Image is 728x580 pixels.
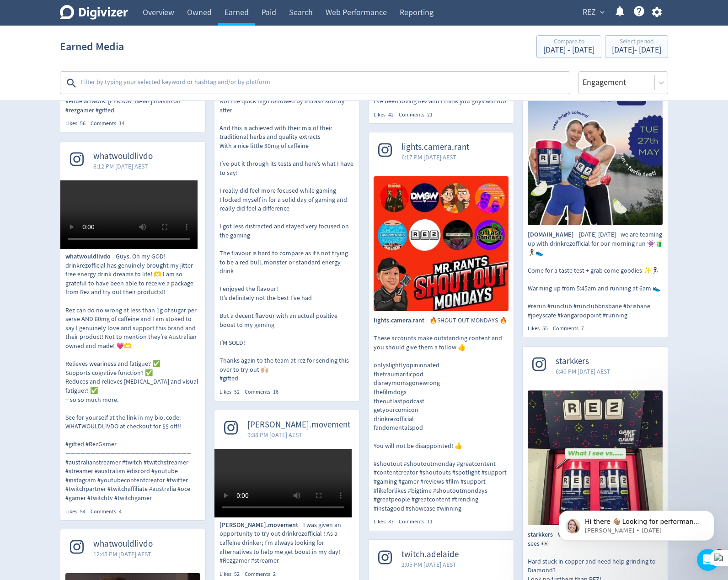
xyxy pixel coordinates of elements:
span: 9:38 PM [DATE] AEST [247,430,350,439]
div: Comments [399,518,438,526]
span: 37 [388,518,394,525]
span: 52 [234,388,240,395]
span: twitch.adelaide [401,549,459,560]
a: [DOMAIN_NAME]8:16 AM [DATE] AEST27th May Tuesday - we are teaming up with drinkrezofficial for ou... [523,13,668,332]
iframe: Intercom notifications message [545,491,728,555]
div: Likes [528,325,553,332]
span: whatwouldlivdo [93,539,153,549]
span: whatwouldlivdo [93,151,153,162]
span: 6:17 PM [DATE] AEST [401,153,469,162]
span: 8:12 PM [DATE] AEST [93,162,153,171]
p: Guys. Oh my GOD! drinkrezofficial has genuinely brought my jitter-free energy drink dreams to lif... [65,252,200,503]
div: Comments [245,388,284,396]
p: [DATE] [DATE] - we are teaming up with drinkrezofficial for our morning run 👾🧃🏃🏽‍♀️👟 Come for a t... [528,230,663,320]
button: REZ [579,5,607,20]
span: 12:45 PM [DATE] AEST [93,549,153,559]
span: REZ [583,5,596,20]
div: [DATE] - [DATE] [612,46,661,54]
span: 16 [273,388,278,395]
p: . drinkrezofficial is here! A couple of weeks ago the team sent me some of their crisp apple [PER... [219,25,354,383]
p: I was given an opportunity to try out drinkrezofficial ! As a caffeine drinker; I’m always lookin... [219,521,354,565]
div: Comments [399,111,438,119]
h1: Earned Media [60,32,124,61]
a: [PERSON_NAME].movement9:38 PM [DATE] AEST[PERSON_NAME].movementI was given an opportunity to try ... [214,410,359,578]
div: [DATE] - [DATE] [543,46,594,54]
span: lights.camera.rant [374,316,429,325]
div: Comments [91,120,129,127]
button: Select period[DATE]- [DATE] [605,35,668,58]
img: What I see vs what drinkrezofficial sees 👀 Hard stuck in copper and need help grinding to Diamond... [528,390,663,525]
a: whatwouldlivdo8:12 PM [DATE] AESTwhatwouldlivdoGuys. Oh my GOD! drinkrezofficial has genuinely br... [60,142,205,515]
div: Select period [612,38,661,46]
span: 6:40 PM [DATE] AEST [556,367,610,376]
iframe: Intercom live chat [697,549,719,571]
span: starkkers [556,356,610,367]
div: Compare to [543,38,594,46]
span: 54 [80,508,86,515]
button: Compare to[DATE] - [DATE] [536,35,601,58]
div: Likes [219,388,245,396]
span: 2 [273,570,276,578]
div: Likes [374,111,399,119]
span: 55 [542,325,548,332]
span: 14 [119,120,124,127]
span: 11 [427,518,433,525]
span: expand_more [598,8,606,16]
div: Comments [91,508,127,516]
span: [DOMAIN_NAME] [528,230,579,239]
div: Comments [245,570,281,578]
div: Likes [65,120,91,127]
div: Likes [374,518,399,526]
span: 4 [119,508,122,515]
span: [PERSON_NAME].movement [247,420,350,430]
span: 1 [716,549,723,556]
img: 🔥SHOUT OUT MONDAYS 🔥 These accounts make outstanding content and you should give them a follow 👍 ... [374,176,509,311]
p: 🔥SHOUT OUT MONDAYS 🔥 These accounts make outstanding content and you should give them a follow 👍 ... [374,316,509,513]
span: lights.camera.rant [401,142,469,153]
span: 2:05 PM [DATE] AEST [401,560,459,569]
a: lights.camera.rant6:17 PM [DATE] AEST🔥SHOUT OUT MONDAYS 🔥 These accounts make outstanding content... [369,132,514,526]
span: 42 [388,111,394,118]
span: whatwouldlivdo [65,252,116,261]
div: Comments [553,325,589,332]
span: 21 [427,111,433,118]
span: 7 [581,325,584,332]
img: 27th May Tuesday - we are teaming up with drinkrezofficial for our morning run 👾🧃🏃🏽‍♀️👟 Come for ... [528,57,663,226]
span: 56 [80,120,86,127]
div: Likes [219,570,245,578]
span: starkkers [528,530,558,539]
span: [PERSON_NAME].movement [219,521,303,530]
div: Likes [65,508,91,516]
span: 52 [234,570,240,578]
